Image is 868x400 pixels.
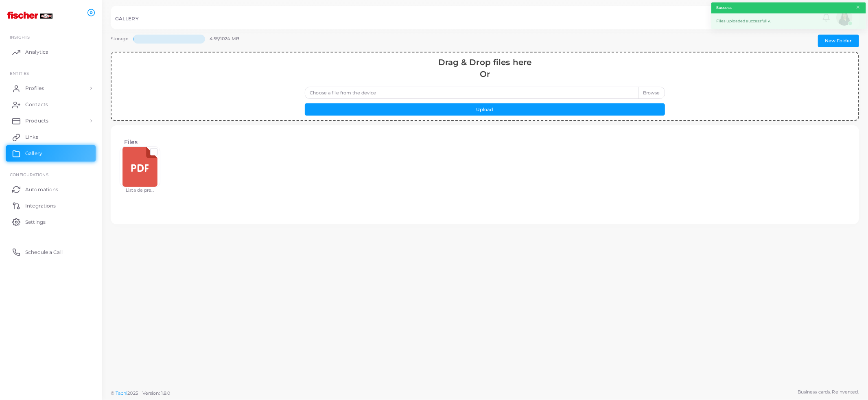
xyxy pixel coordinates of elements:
span: Business cards. Reinvented. [798,389,859,396]
div: Or [305,68,665,80]
a: Automations [6,181,96,197]
div: Drag & Drop files here [305,57,665,68]
span: Settings [25,219,46,226]
a: Integrations [6,197,96,214]
a: Settings [6,214,96,230]
span: Products [25,117,48,125]
img: logo [7,8,52,23]
button: Close [855,3,861,12]
a: Products [6,113,96,129]
strong: Success [716,5,732,11]
div: Files uploaded successfully. [711,13,866,29]
a: Tapni [116,390,128,396]
div: 4.55/1024 MB [210,35,253,51]
a: Links [6,129,96,145]
span: © [111,390,170,397]
span: Analytics [25,48,48,56]
h4: Files [124,139,846,146]
button: New Folder [818,35,859,47]
a: Analytics [6,44,96,60]
div: Lista de pre... [120,187,160,194]
span: INSIGHTS [10,35,30,39]
span: ENTITIES [10,71,29,76]
button: Upload [305,103,665,116]
a: Profiles [6,80,96,96]
span: Contacts [25,101,48,108]
span: Profiles [25,85,44,92]
div: Storage [111,35,129,51]
span: 2025 [127,390,138,397]
h5: GALLERY [115,16,139,22]
span: Integrations [25,202,56,210]
a: Contacts [6,96,96,113]
span: Links [25,133,38,141]
span: Schedule a Call [25,249,63,256]
span: Version: 1.8.0 [142,390,171,396]
span: Configurations [10,172,48,177]
a: Schedule a Call [6,244,96,260]
span: Gallery [25,150,42,157]
span: Automations [25,186,58,193]
a: Gallery [6,145,96,162]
